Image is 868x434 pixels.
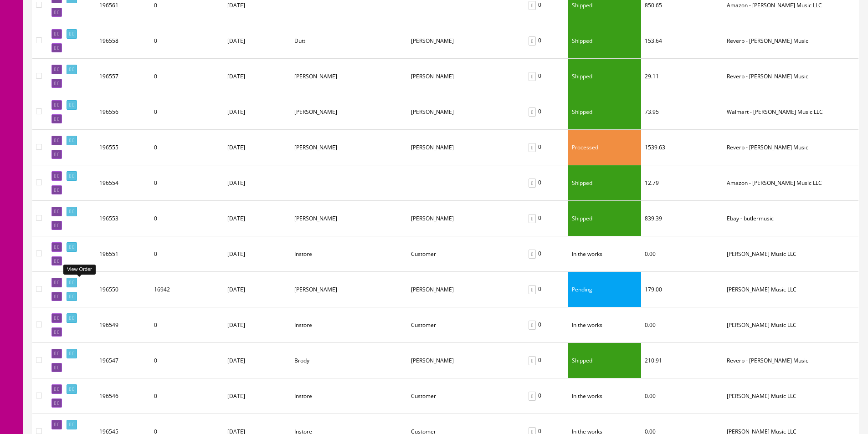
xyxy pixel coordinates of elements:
td: In the works [568,307,641,343]
td: 0 [150,130,224,165]
td: 16942 [150,272,224,307]
td: Shipped [568,165,641,201]
td: 0 [523,130,568,165]
td: Brody [291,343,407,378]
td: 12.79 [641,165,723,201]
td: Sriram [407,94,523,130]
td: Reverb - Butler Music [723,23,858,59]
td: Tiffany [291,201,407,236]
td: Shipped [568,94,641,130]
td: Customer [407,236,523,272]
td: 1539.63 [641,130,723,165]
td: Reverb - Butler Music [723,130,858,165]
td: 0 [150,201,224,236]
td: [DATE] [224,59,291,94]
td: Customer [407,307,523,343]
td: 0 [523,343,568,378]
td: [DATE] [224,201,291,236]
td: 196546 [96,378,150,414]
td: Instore [291,236,407,272]
td: Butler Music LLC [723,378,858,414]
td: Shipped [568,23,641,59]
td: 0 [523,272,568,307]
td: Lopez [407,201,523,236]
td: Shipped [568,59,641,94]
td: Shipped [568,343,641,378]
td: Ebay - butlermusic [723,201,858,236]
td: [DATE] [224,307,291,343]
td: [DATE] [224,165,291,201]
td: 0 [523,94,568,130]
td: 153.64 [641,23,723,59]
td: 196553 [96,201,150,236]
td: 0 [523,236,568,272]
td: 196551 [96,236,150,272]
td: 0 [150,94,224,130]
td: 196547 [96,343,150,378]
td: 0 [523,23,568,59]
td: 179.00 [641,272,723,307]
td: [DATE] [224,272,291,307]
td: Jones [407,23,523,59]
td: In the works [568,236,641,272]
td: Reverb - Butler Music [723,59,858,94]
td: Chris [291,130,407,165]
td: [DATE] [224,236,291,272]
td: Butler Music LLC [723,307,858,343]
td: [DATE] [224,23,291,59]
td: 0 [523,59,568,94]
td: Dutt [291,23,407,59]
td: Instore [291,307,407,343]
td: Processed [568,130,641,165]
td: 0 [523,165,568,201]
td: In the works [568,378,641,414]
td: 196557 [96,59,150,94]
td: 0.00 [641,378,723,414]
td: 0 [150,378,224,414]
td: 196550 [96,272,150,307]
td: 839.39 [641,201,723,236]
td: Sergey [291,272,407,307]
td: 0 [523,201,568,236]
td: [DATE] [224,130,291,165]
td: Pending [568,272,641,307]
div: View Order [63,265,96,274]
td: 0 [150,23,224,59]
td: 0 [150,59,224,94]
td: 73.95 [641,94,723,130]
td: Instore [291,378,407,414]
td: Reverb - Butler Music [723,343,858,378]
td: [DATE] [224,378,291,414]
td: 0.00 [641,307,723,343]
td: 0 [150,343,224,378]
td: Amazon - Butler Music LLC [723,165,858,201]
td: 0 [523,307,568,343]
td: 196554 [96,165,150,201]
td: 0.00 [641,236,723,272]
td: 0 [150,307,224,343]
td: Kline [407,343,523,378]
td: 196556 [96,94,150,130]
td: 0 [150,236,224,272]
td: 0 [150,165,224,201]
td: 196558 [96,23,150,59]
td: 0 [523,378,568,414]
td: 196549 [96,307,150,343]
td: 196555 [96,130,150,165]
td: [DATE] [224,343,291,378]
td: Butler Music LLC [723,272,858,307]
td: Butler Music LLC [723,236,858,272]
td: Oleynik [407,272,523,307]
td: ANTLE [407,59,523,94]
td: 210.91 [641,343,723,378]
td: 29.11 [641,59,723,94]
td: Hartley [407,130,523,165]
td: Customer [407,378,523,414]
td: Walmart - Butler Music LLC [723,94,858,130]
td: DARBY [291,59,407,94]
td: [DATE] [224,94,291,130]
td: Gowri [291,94,407,130]
td: Shipped [568,201,641,236]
